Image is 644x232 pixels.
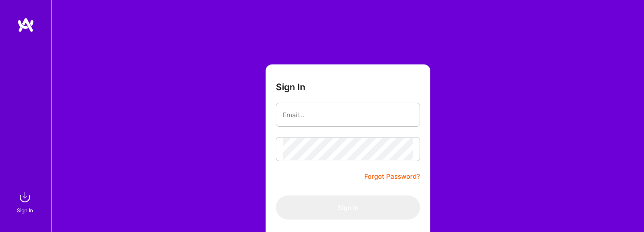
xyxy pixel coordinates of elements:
[17,17,34,33] img: logo
[16,189,33,206] img: sign in
[276,82,305,92] h3: Sign In
[364,171,420,182] a: Forgot Password?
[17,206,33,215] div: Sign In
[276,195,420,220] button: Sign In
[18,189,33,215] a: sign inSign In
[283,104,413,126] input: Email...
